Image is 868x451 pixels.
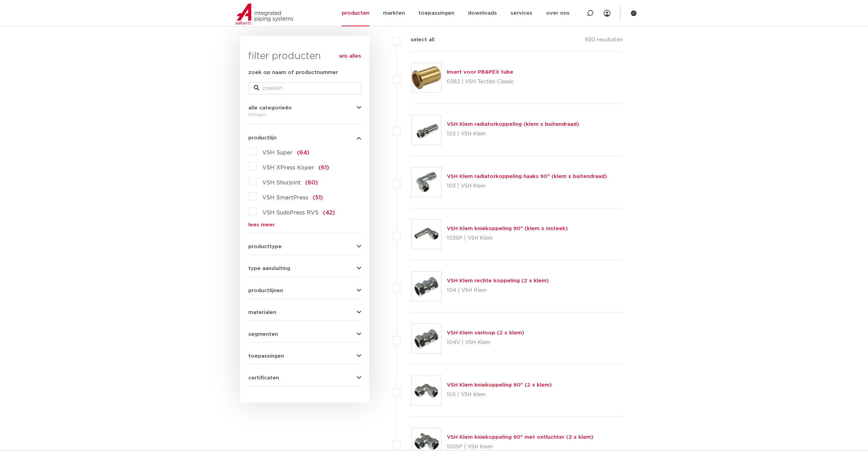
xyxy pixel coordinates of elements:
a: VSH Klem radiatorkoppeling haaks 90° (klem x buitendraad) [447,174,607,179]
button: type aansluiting [248,266,361,271]
p: 103 | VSH Klem [447,181,607,192]
button: materialen [248,310,361,315]
img: Thumbnail for VSH Klem verloop (2 x klem) [412,324,441,353]
label: select all [400,36,435,44]
a: VSH Klem kniekoppeling 90° met ontluchter (2 x klem) [447,435,593,440]
a: VSH Klem rechte koppeling (2 x klem) [447,278,549,283]
span: toepassingen [248,354,284,359]
span: (51) [313,195,323,200]
span: producttype [248,244,282,249]
a: wis alles [339,52,361,60]
button: productlijnen [248,288,361,293]
a: VSH Klem verloop (2 x klem) [447,330,524,335]
span: materialen [248,310,276,315]
span: VSH Super [262,150,293,155]
p: 920 resultaten [585,36,623,46]
span: alle categorieën [248,105,292,110]
div: my IPS [604,6,610,21]
span: VSH SmartPress [262,195,308,200]
input: zoeken [248,82,361,94]
a: VSH Klem kniekoppeling 90° (2 x klem) [447,382,552,388]
span: certificaten [248,375,279,380]
button: certificaten [248,375,361,380]
button: producttype [248,244,361,249]
span: (42) [323,210,335,215]
p: 0382 | VSH Tectite Classic [447,76,514,87]
img: Thumbnail for VSH Klem kniekoppeling 90° (klem x insteek) [412,220,441,249]
h3: filter producten [248,49,361,63]
p: 104 | VSH Klem [447,285,549,296]
p: 102 | VSH Klem [447,129,579,139]
img: Thumbnail for Insert voor PB&PEX tube [412,63,441,92]
a: VSH Klem radiatorkoppeling (klem x buitendraad) [447,122,579,127]
p: 105 | VSH Klem [447,389,552,400]
a: VSH Klem kniekoppeling 90° (klem x insteek) [447,226,568,231]
button: productlijn [248,135,361,140]
a: lees meer [248,222,361,227]
img: Thumbnail for VSH Klem radiatorkoppeling haaks 90° (klem x buitendraad) [412,167,441,197]
span: segmenten [248,332,278,337]
span: type aansluiting [248,266,290,271]
label: zoek op naam of productnummer [248,69,338,77]
span: (60) [305,180,318,185]
span: (64) [297,150,309,155]
span: VSH Shurjoint [262,180,301,185]
p: 103SP | VSH Klem [447,233,568,244]
img: Thumbnail for VSH Klem rechte koppeling (2 x klem) [412,272,441,301]
img: Thumbnail for VSH Klem radiatorkoppeling (klem x buitendraad) [412,115,441,145]
img: Thumbnail for VSH Klem kniekoppeling 90° (2 x klem) [412,376,441,405]
span: productlijnen [248,288,283,293]
span: (61) [319,165,329,170]
button: segmenten [248,332,361,337]
button: toepassingen [248,354,361,359]
p: 104V | VSH Klem [447,337,524,348]
div: fittingen [248,110,361,119]
a: Insert voor PB&PEX tube [447,70,513,75]
span: productlijn [248,135,277,140]
button: alle categorieën [248,105,361,110]
span: VSH XPress Koper [262,165,314,170]
span: VSH SudoPress RVS [262,210,319,215]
